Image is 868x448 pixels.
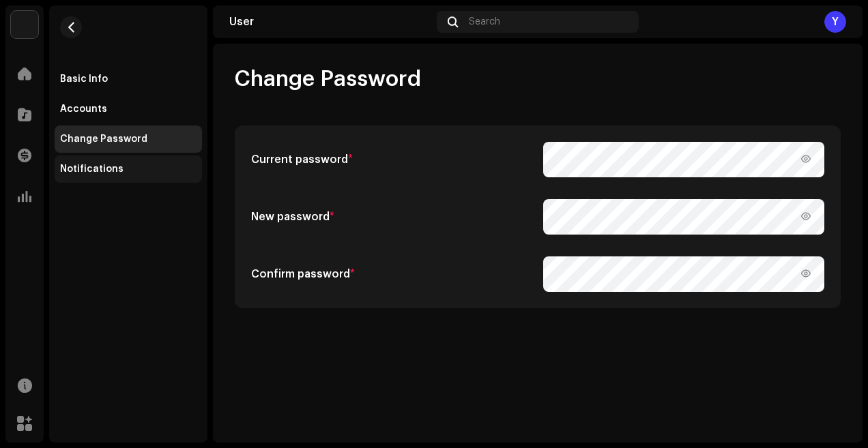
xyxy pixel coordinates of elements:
re-m-nav-item: Basic Info [55,65,202,93]
div: Notifications [60,164,124,175]
div: Y [824,11,846,33]
re-m-nav-item: Notifications [55,155,202,183]
h5: Confirm password [251,266,532,282]
h5: New password [251,209,532,225]
div: User [229,16,431,27]
re-m-nav-item: Accounts [55,95,202,123]
div: Change Password [60,134,147,145]
span: Change Password [235,65,421,93]
div: Accounts [60,104,107,115]
re-m-nav-item: Change Password [55,125,202,153]
div: Basic Info [60,74,108,85]
span: Search [469,16,500,27]
h5: Current password [251,151,532,168]
img: 4d5a508c-c80f-4d99-b7fb-82554657661d [11,11,38,38]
